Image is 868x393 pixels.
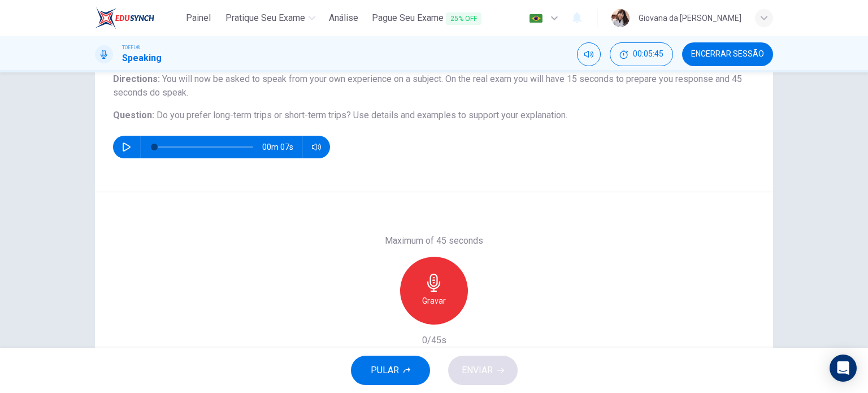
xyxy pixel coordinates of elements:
button: Painel [180,8,216,28]
button: Pratique seu exame [221,8,320,28]
h6: Gravar [422,294,446,308]
span: You will now be asked to speak from your own experience on a subject. On the real exam you will h... [113,74,742,98]
h6: Question : [113,109,755,122]
img: EduSynch logo [95,7,154,29]
span: TOEFL® [122,44,140,51]
button: Gravar [400,257,468,325]
button: 00:05:45 [610,42,673,66]
span: Encerrar Sessão [691,50,764,59]
button: Pague Seu Exame25% OFF [367,8,486,29]
img: Profile picture [611,9,630,27]
span: Painel [186,11,211,25]
h6: Maximum of 45 seconds [385,234,483,248]
div: Giovana da [PERSON_NAME] [639,11,741,25]
button: Análise [324,8,363,28]
h1: Speaking [122,51,162,65]
span: 25% OFF [446,12,481,25]
img: pt [529,14,543,23]
span: PULAR [371,362,399,378]
a: EduSynch logo [95,7,180,29]
button: PULAR [351,356,430,385]
div: Esconder [610,42,673,66]
h6: Directions : [113,72,755,100]
h6: 0/45s [422,334,446,347]
span: Pratique seu exame [225,11,305,25]
span: Do you prefer long-term trips or short-term trips? [157,110,351,120]
span: Use details and examples to support your explanation. [353,110,567,120]
span: 00m 07s [262,136,302,158]
span: 00:05:45 [633,50,663,59]
span: Análise [329,11,358,25]
div: Silenciar [577,42,601,66]
div: Open Intercom Messenger [830,355,857,382]
span: Pague Seu Exame [372,11,481,25]
button: Encerrar Sessão [682,42,773,66]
